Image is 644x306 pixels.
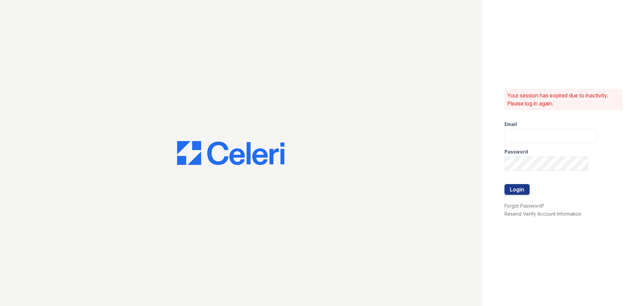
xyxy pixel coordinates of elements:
[177,141,284,165] img: CE_Logo_Blue-a8612792a0a2168367f1c8372b55b34899dd931a85d93a1a3d3e32e68fde9ad4.png
[504,203,544,209] a: Forgot Password?
[507,91,620,107] p: Your session has expired due to inactivity. Please log in again.
[504,121,517,128] label: Email
[504,184,530,195] button: Login
[504,211,581,217] a: Resend Verify Account Information
[504,148,528,155] label: Password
